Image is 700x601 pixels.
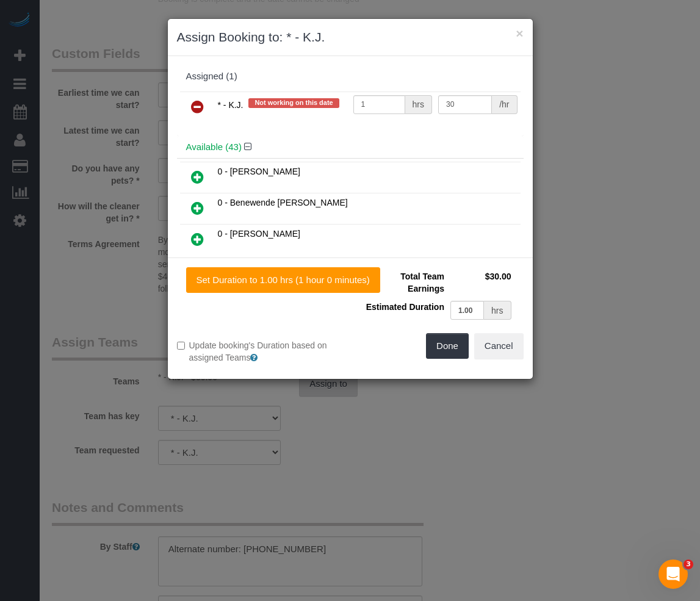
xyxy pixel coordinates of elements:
div: /hr [492,95,517,114]
div: hrs [484,301,511,320]
button: Cancel [474,333,524,359]
div: Assigned (1) [186,71,514,82]
span: 0 - [PERSON_NAME] [218,167,300,176]
span: 0 - Benewende [PERSON_NAME] [218,198,348,207]
span: Not working on this date [248,98,339,108]
h4: Available (43) [186,142,514,153]
label: Update booking's Duration based on assigned Teams [177,339,341,364]
span: 3 [684,560,693,569]
span: * - K.J. [218,100,244,110]
td: $30.00 [447,267,514,298]
iframe: Intercom live chat [659,560,688,589]
td: Total Team Earnings [359,267,447,298]
button: Done [426,333,469,359]
div: hrs [405,95,432,114]
button: Set Duration to 1.00 hrs (1 hour 0 minutes) [186,267,380,293]
button: × [516,27,523,40]
span: 0 - [PERSON_NAME] [218,229,300,239]
input: Update booking's Duration based on assigned Teams [177,342,185,350]
h3: Assign Booking to: * - K.J. [177,28,524,46]
span: Estimated Duration [366,302,444,312]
